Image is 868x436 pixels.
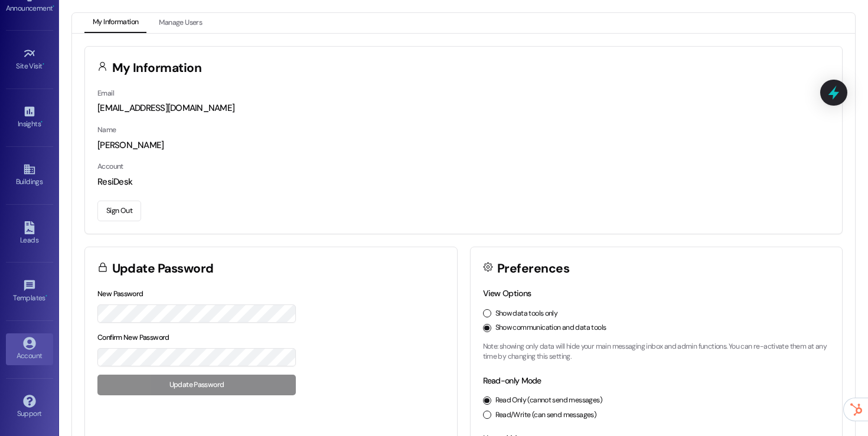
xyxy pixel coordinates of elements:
[97,201,141,221] button: Sign Out
[97,162,123,171] label: Account
[97,176,830,188] div: ResiDesk
[6,276,53,307] a: Templates •
[45,292,47,300] span: •
[483,375,541,386] label: Read-only Mode
[6,159,53,191] a: Buildings
[6,101,53,133] a: Insights •
[6,44,53,76] a: Site Visit •
[112,263,214,275] h3: Update Password
[84,13,146,33] button: My Information
[483,288,531,299] label: View Options
[97,289,143,299] label: New Password
[151,13,210,33] button: Manage Users
[483,342,830,362] p: Note: showing only data will hide your main messaging inbox and admin functions. You can re-activ...
[6,333,53,365] a: Account
[97,333,169,342] label: Confirm New Password
[6,218,53,250] a: Leads
[53,2,54,11] span: •
[495,395,602,406] label: Read Only (cannot send messages)
[495,323,606,333] label: Show communication and data tools
[41,118,43,126] span: •
[497,263,569,275] h3: Preferences
[97,125,116,135] label: Name
[495,309,558,319] label: Show data tools only
[495,410,597,421] label: Read/Write (can send messages)
[112,62,202,74] h3: My Information
[97,102,830,114] div: [EMAIL_ADDRESS][DOMAIN_NAME]
[97,139,830,152] div: [PERSON_NAME]
[97,88,114,98] label: Email
[6,391,53,423] a: Support
[43,60,44,68] span: •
